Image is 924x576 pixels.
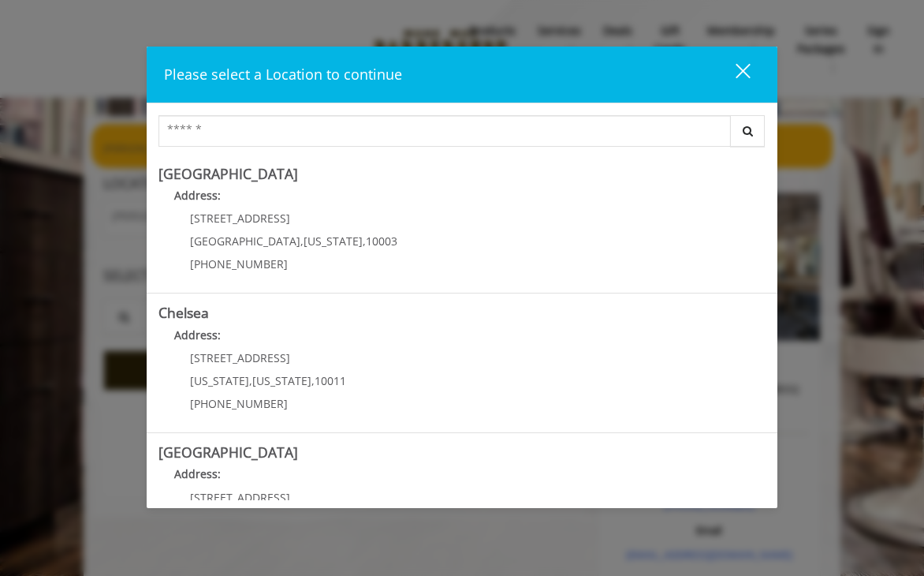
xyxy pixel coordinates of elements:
span: [STREET_ADDRESS] [190,490,290,505]
span: [US_STATE] [252,373,311,388]
b: [GEOGRAPHIC_DATA] [158,443,298,462]
input: Search Center [158,115,731,147]
span: 10003 [366,234,397,249]
span: [US_STATE] [190,373,249,388]
span: , [249,373,252,388]
span: [STREET_ADDRESS] [190,211,290,226]
i: Search button [739,125,757,137]
span: Please select a Location to continue [164,65,402,84]
button: close dialog [706,58,760,91]
div: Center Select [158,115,766,155]
span: [US_STATE] [304,234,363,249]
span: , [311,373,315,388]
span: 10011 [315,373,346,388]
span: , [300,234,304,249]
b: Address: [174,466,221,481]
b: Address: [174,188,221,203]
b: [GEOGRAPHIC_DATA] [158,164,298,183]
span: [PHONE_NUMBER] [190,396,288,411]
span: [STREET_ADDRESS] [190,350,290,365]
div: close dialog [717,62,749,86]
span: [GEOGRAPHIC_DATA] [190,234,300,249]
span: , [363,234,366,249]
span: [PHONE_NUMBER] [190,256,288,271]
b: Chelsea [158,303,209,322]
b: Address: [174,327,221,342]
